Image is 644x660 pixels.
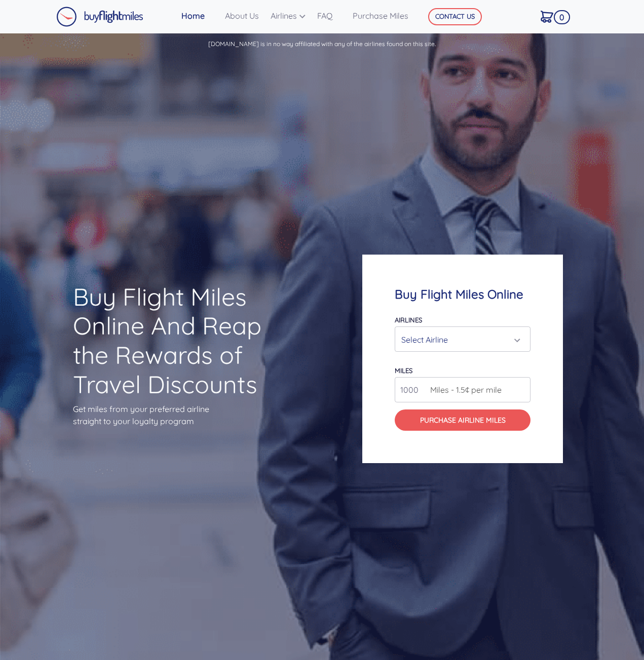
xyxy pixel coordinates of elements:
[73,282,282,399] h1: Buy Flight Miles Online And Reap the Rewards of Travel Discounts
[177,6,221,26] a: Home
[541,11,553,23] img: Cart
[395,326,531,352] button: Select Airline
[401,330,518,349] div: Select Airline
[56,7,143,27] img: Buy Flight Miles Logo
[56,4,143,29] a: Buy Flight Miles Logo
[554,10,570,24] span: 0
[428,8,482,25] button: CONTACT US
[349,6,412,26] a: Purchase Miles
[395,366,412,375] label: miles
[395,409,531,431] button: Purchase Airline Miles
[221,6,267,26] a: About Us
[313,6,349,26] a: FAQ
[537,6,567,27] a: 0
[73,403,282,427] p: Get miles from your preferred airline straight to your loyalty program
[395,316,422,324] label: Airlines
[425,384,502,396] span: Miles - 1.5¢ per mile
[267,6,313,26] a: Airlines
[395,287,531,302] h4: Buy Flight Miles Online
